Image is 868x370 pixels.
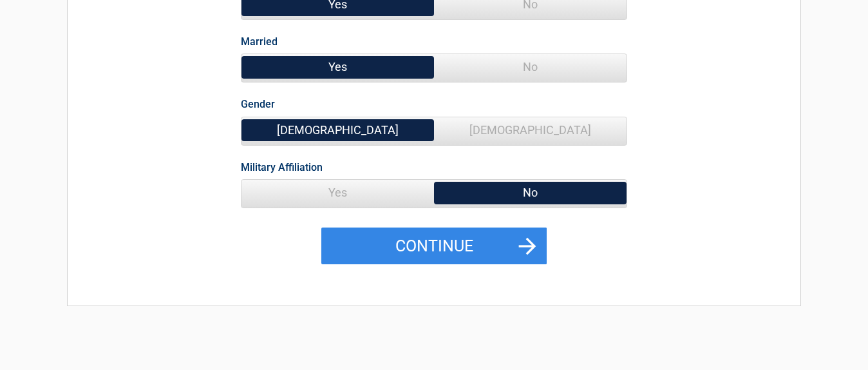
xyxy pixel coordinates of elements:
span: [DEMOGRAPHIC_DATA] [434,117,627,143]
button: Continue [321,228,547,265]
span: [DEMOGRAPHIC_DATA] [241,117,434,143]
span: Yes [241,180,434,206]
span: No [434,54,627,80]
span: No [434,180,627,206]
label: Married [241,33,278,50]
label: Gender [241,95,275,113]
label: Military Affiliation [241,159,323,176]
span: Yes [241,54,434,80]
